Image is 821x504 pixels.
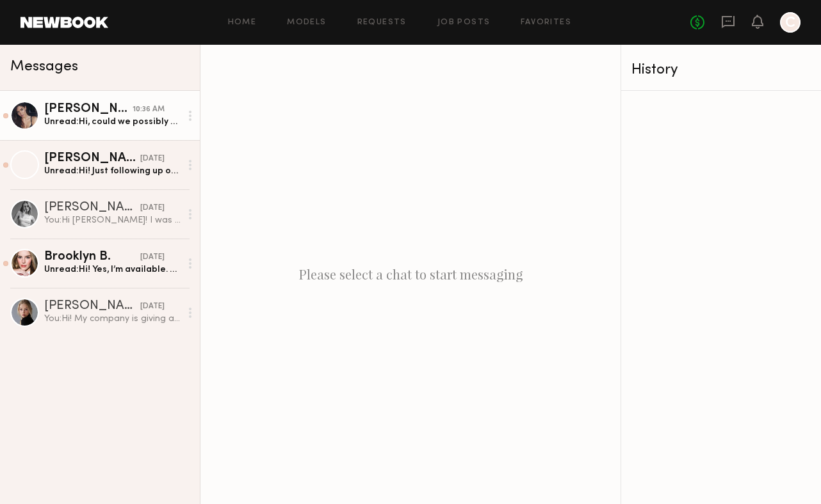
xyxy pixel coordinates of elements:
div: [DATE] [140,153,165,165]
div: [PERSON_NAME] [44,152,140,165]
a: Home [228,19,257,27]
div: You: Hi [PERSON_NAME]! I was seeing if you were potentially available [DATE] in [GEOGRAPHIC_DATA]... [44,214,181,226]
div: 10:36 AM [133,104,165,116]
div: [DATE] [140,202,165,214]
div: Unread: Hi! Just following up on this as I have another booking request for [DATE]! Would love to... [44,165,181,177]
div: [DATE] [140,301,165,313]
div: [DATE] [140,251,165,264]
div: You: Hi! My company is giving away a car and we are filming meta ads for it. Would you potentiall... [44,313,181,325]
div: History [631,63,811,77]
a: Job Posts [437,19,491,27]
div: Unread: Hi! Yes, I’m available. Looking forward to hearing details from you [44,264,181,276]
div: Brooklyn B. [44,251,140,264]
a: Requests [357,19,407,27]
div: [PERSON_NAME] [44,300,140,313]
a: Models [287,19,326,27]
span: Messages [10,59,78,74]
div: Unread: Hi, could we possibly make 11-3 work? I have a business dinner at 6:30 in [GEOGRAPHIC_DAT... [44,116,181,128]
a: C [780,12,801,33]
div: [PERSON_NAME] [44,103,133,116]
div: [PERSON_NAME] [44,201,140,214]
a: Favorites [521,19,571,27]
div: Please select a chat to start messaging [200,45,621,504]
